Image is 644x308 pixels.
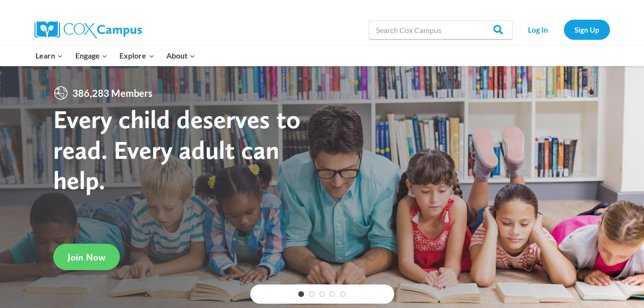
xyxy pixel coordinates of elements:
a: 3 [319,291,325,297]
span: Learn [35,49,63,62]
span: Explore [119,49,154,62]
nav: Primary Navigation [30,46,201,66]
strong: Every child deserves to read. Every adult can help. [53,104,301,195]
span: 386,283 Members [69,85,156,101]
a: 1 [298,291,304,297]
a: 2 [309,291,315,297]
a: 4 [329,291,335,297]
input: Search Cox Campus [369,20,513,39]
span: About [166,49,195,62]
img: Cox Campus [35,21,142,38]
span: Join Now [68,251,105,263]
nav: Secondary Navigation [517,20,610,39]
a: Join Now [53,244,120,270]
a: 5 [340,291,346,297]
a: Log In [517,20,559,39]
a: Sign Up [564,20,610,39]
span: Engage [75,49,107,62]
